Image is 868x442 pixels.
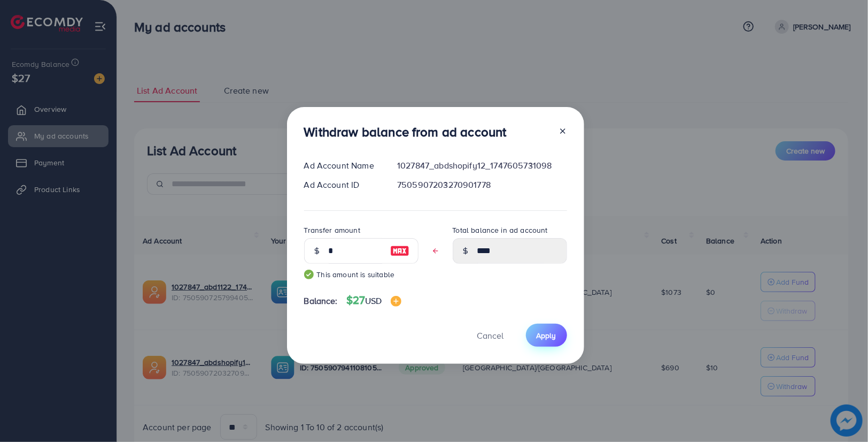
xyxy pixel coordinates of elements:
[304,225,360,235] label: Transfer amount
[537,330,556,341] span: Apply
[390,245,409,257] img: image
[464,324,517,347] button: Cancel
[477,330,504,341] span: Cancel
[389,159,575,172] div: 1027847_abdshopify12_1747605731098
[304,269,418,280] small: This amount is suitable
[365,295,382,307] span: USD
[304,270,314,279] img: guide
[526,324,567,347] button: Apply
[296,159,389,172] div: Ad Account Name
[346,294,401,307] h4: $27
[453,225,548,235] label: Total balance in ad account
[304,295,338,307] span: Balance:
[391,296,401,307] img: image
[296,179,389,191] div: Ad Account ID
[304,124,507,140] h3: Withdraw balance from ad account
[389,179,575,191] div: 7505907203270901778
